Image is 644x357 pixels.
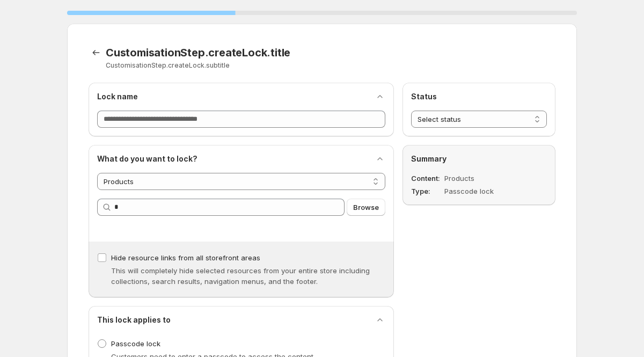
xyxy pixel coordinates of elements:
h2: Status [411,91,547,102]
dd: Products [444,173,519,184]
span: Browse [353,202,379,213]
h2: This lock applies to [97,315,171,325]
span: Hide resource links from all storefront areas [111,253,260,262]
span: This will completely hide selected resources from your entire store including collections, search... [111,266,370,286]
h2: Lock name [97,91,138,102]
dt: Type : [411,186,442,196]
p: CustomisationStep.createLock.subtitle [106,61,421,70]
dt: Content : [411,173,442,184]
dd: Passcode lock [444,186,519,196]
span: CustomisationStep.createLock.title [106,46,290,59]
span: Passcode lock [111,339,160,348]
h2: Summary [411,154,547,164]
h2: What do you want to lock? [97,154,197,164]
button: CustomisationStep.backToTemplates [89,45,104,60]
button: Browse [347,199,385,216]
